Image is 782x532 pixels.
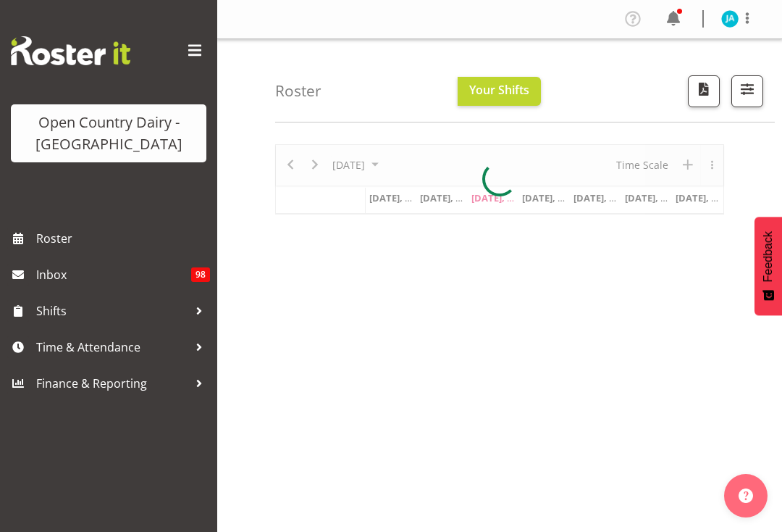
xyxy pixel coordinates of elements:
[458,77,541,106] button: Your Shifts
[36,264,191,286] span: Inbox
[275,83,321,99] h4: Roster
[36,373,188,394] span: Finance & Reporting
[731,75,763,107] button: Filter Shifts
[688,75,720,107] button: Download a PDF of the roster according to the set date range.
[36,300,188,322] span: Shifts
[754,217,782,315] button: Feedback - Show survey
[469,82,529,98] span: Your Shifts
[721,10,739,28] img: jeff-anderson10294.jpg
[36,336,188,358] span: Time & Attendance
[36,228,210,249] span: Roster
[762,231,775,282] span: Feedback
[25,112,192,155] div: Open Country Dairy - [GEOGRAPHIC_DATA]
[739,489,753,503] img: help-xxl-2.png
[11,36,130,65] img: Rosterit website logo
[191,267,210,282] span: 98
